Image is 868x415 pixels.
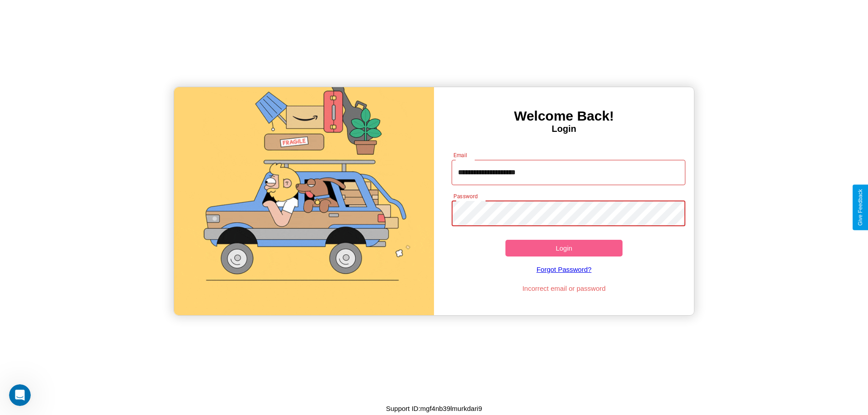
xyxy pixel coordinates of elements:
img: gif [174,87,434,315]
iframe: Intercom live chat [9,384,31,406]
label: Password [453,192,477,200]
h4: Login [434,124,694,134]
p: Incorrect email or password [447,282,681,294]
h3: Welcome Back! [434,108,694,124]
label: Email [453,151,467,159]
p: Support ID: mgf4nb39lmurkdari9 [386,402,482,415]
button: Login [505,240,623,256]
a: Forgot Password? [447,256,681,282]
div: Give Feedback [857,189,863,226]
